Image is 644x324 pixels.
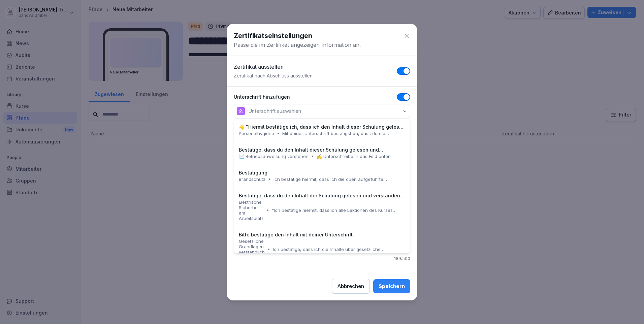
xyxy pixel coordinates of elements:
p: "Ich bestätige hiermit, dass ich alle Lektionen des Kurses sorgfältig gelesen und verstanden habe... [272,207,405,213]
p: Brandschutz [239,176,265,182]
p: Bitte bestätige den Inhalt mit deiner Unterschrift. [239,232,354,238]
p: Zertifikat nach Abschluss ausstellen [234,72,313,79]
p: Unterschrift auswählen [248,108,301,115]
p: Ich bestätige, dass ich die Inhalte über gesetzliche Grundlagen zum Arbeitsschutz gelesen und ver... [273,247,405,252]
label: Unterschrift hinzufügen [234,93,290,100]
p: Ich bestätige hiermit, dass ich die oben aufgeführte Arbeitsanweisung Brandschutz erhalten, geles... [273,176,405,182]
p: Elektrische Sicherheit am Arbeitsplatz [239,199,264,221]
div: Speichern [379,283,405,290]
p: Bestätige, dass du den Inhalt der Schulung gelesen und verstanden hast. [239,193,405,199]
p: 📃 Betriebsanweisung verstehen [239,154,309,159]
p: ✍️ Unterschreibe in das Feld unten. [317,154,392,159]
p: Bestätigung [239,170,267,176]
p: Personalhygiene [239,131,274,136]
h1: Zertifikatseinstellungen [234,31,312,41]
p: Bestätige, dass du den Inhalt dieser Schulung gelesen und verstanden hast. [239,147,405,153]
p: 189 /500 [394,256,410,262]
p: 👋 "Hiermit bestätige ich, dass ich den Inhalt dieser Schulung gelesen und verstanden habe" [239,124,405,130]
p: Zertifikat ausstellen [234,63,284,71]
p: Gesetzliche Grundlagen verständlich erklärt [239,238,265,260]
div: Abbrechen [337,283,364,290]
p: Passe die im Zertifikat angezeigen Information an. [234,41,410,49]
p: Mit deiner Unterschrift bestätigst du, dass du die Hygienestandards in deinem Arbeitsalltag einha... [282,131,405,136]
